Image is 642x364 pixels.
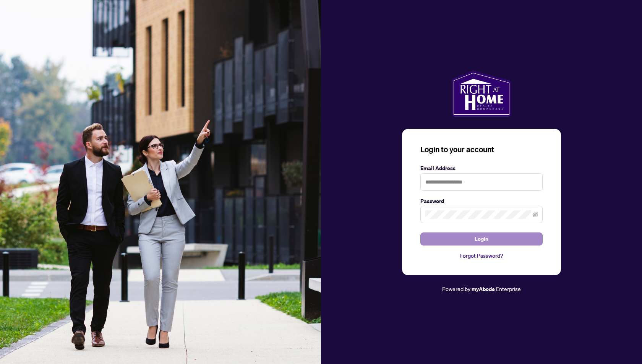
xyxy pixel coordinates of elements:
label: Email Address [420,164,543,172]
h3: Login to your account [420,144,543,155]
span: Enterprise [496,285,521,292]
a: Forgot Password? [420,252,543,260]
button: Login [420,232,543,245]
img: ma-logo [452,71,511,117]
span: Login [475,233,488,245]
a: myAbode [472,285,495,293]
label: Password [420,197,543,205]
span: eye-invisible [533,212,538,217]
span: Powered by [442,285,470,292]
